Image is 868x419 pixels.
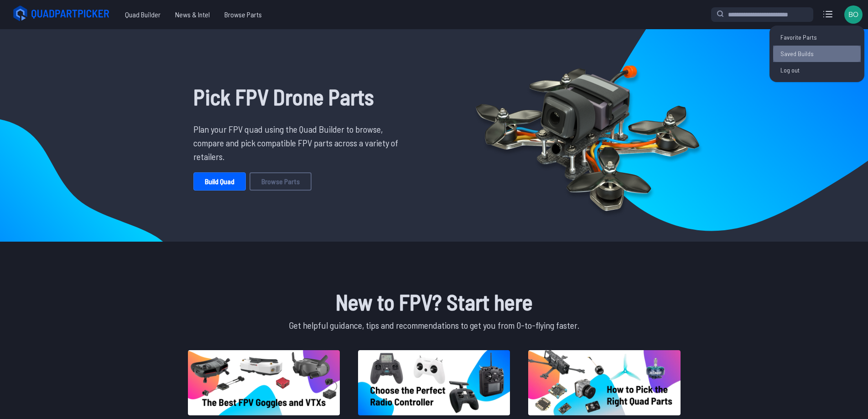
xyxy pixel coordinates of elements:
[528,350,680,415] img: image of post
[773,46,861,62] a: Saved Builds
[773,29,861,46] a: Favorite Parts
[118,5,168,24] a: Quad Builder
[358,350,510,415] img: image of post
[168,5,217,24] a: News & Intel
[193,122,405,163] p: Plan your FPV quad using the Quad Builder to browse, compare and pick compatible FPV parts across...
[249,172,312,191] a: Browse Parts
[193,80,405,113] h1: Pick FPV Drone Parts
[186,285,682,318] h1: New to FPV? Start here
[193,172,246,191] a: Build Quad
[773,62,861,78] a: Log out
[217,5,269,24] a: Browse Parts
[186,318,682,332] p: Get helpful guidance, tips and recommendations to get you from 0-to-flying faster.
[456,44,719,227] img: Quadcopter
[844,5,863,24] img: User
[188,350,340,415] img: image of post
